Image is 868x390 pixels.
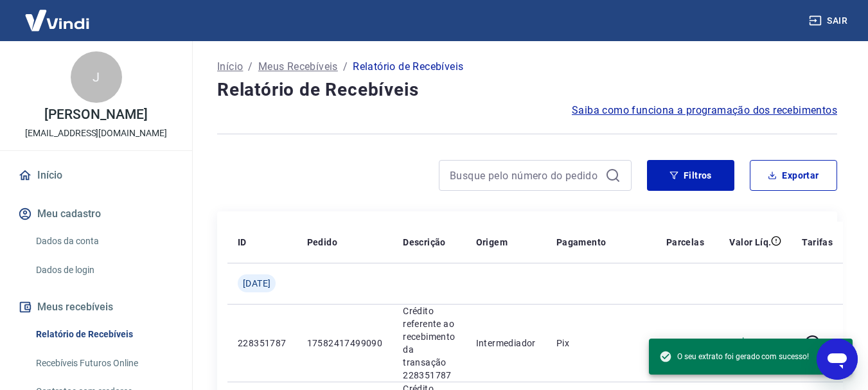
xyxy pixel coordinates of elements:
[238,337,287,350] p: 228351787
[31,228,177,254] a: Dados da conta
[307,236,337,249] p: Pedido
[258,59,338,75] a: Meus Recebíveis
[343,59,348,75] p: /
[403,305,455,382] p: Crédito referente ao recebimento da transação 228351787
[666,337,704,350] p: 1/1
[71,51,122,103] div: J
[750,160,837,191] button: Exportar
[31,350,177,377] a: Recebíveis Futuros Online
[25,127,167,140] p: [EMAIL_ADDRESS][DOMAIN_NAME]
[248,59,252,75] p: /
[15,1,99,40] img: Vindi
[31,257,177,283] a: Dados de login
[802,236,833,249] p: Tarifas
[307,337,383,350] p: 17582417499090
[476,236,508,249] p: Origem
[44,108,147,121] p: [PERSON_NAME]
[353,59,463,75] p: Relatório de Recebíveis
[15,293,177,321] button: Meus recebíveis
[659,350,809,363] span: O seu extrato foi gerado com sucesso!
[217,77,837,103] h4: Relatório de Recebíveis
[15,161,177,190] a: Início
[806,9,853,33] button: Sair
[476,337,536,350] p: Intermediador
[31,321,177,348] a: Relatório de Recebíveis
[647,160,734,191] button: Filtros
[734,335,782,351] p: R$ 137,56
[217,59,243,75] a: Início
[556,337,646,350] p: Pix
[243,277,270,290] span: [DATE]
[238,236,247,249] p: ID
[556,236,607,249] p: Pagamento
[572,103,837,118] a: Saiba como funciona a programação dos recebimentos
[450,166,600,185] input: Busque pelo número do pedido
[403,236,446,249] p: Descrição
[666,236,704,249] p: Parcelas
[817,339,858,380] iframe: Botão para abrir a janela de mensagens
[15,200,177,228] button: Meu cadastro
[729,236,771,249] p: Valor Líq.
